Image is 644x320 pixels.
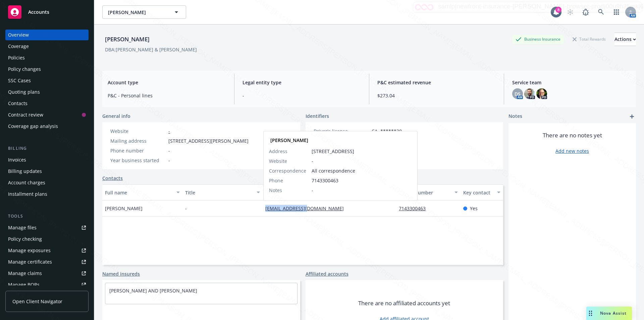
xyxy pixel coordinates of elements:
span: - [168,147,170,154]
span: P&C - Personal lines [108,92,226,99]
div: Manage claims [8,268,42,279]
a: Search [594,5,608,19]
span: Legal entity type [243,79,361,86]
span: Notes [269,187,282,194]
div: Account charges [8,177,45,188]
div: Phone number [110,147,166,154]
div: Manage certificates [8,257,52,267]
span: - [168,157,170,164]
button: [PERSON_NAME] [102,5,186,19]
div: 8 [555,7,561,13]
a: Account charges [5,177,89,188]
span: General info [102,112,130,120]
span: [PERSON_NAME] [108,9,166,16]
div: Policy changes [8,64,41,75]
div: Website [110,128,166,135]
div: Title [185,189,253,196]
a: Policies [5,52,89,63]
a: Policy checking [5,234,89,244]
strong: [PERSON_NAME] [270,137,308,143]
span: [STREET_ADDRESS] [312,148,412,155]
div: Coverage gap analysis [8,121,58,132]
span: - [312,157,412,165]
div: Key contact [463,189,493,196]
a: Manage certificates [5,257,89,267]
img: photo [536,88,547,99]
div: Tools [5,213,89,220]
button: Phone number [396,184,460,200]
a: Contract review [5,109,89,120]
a: Policy changes [5,64,89,75]
a: Quoting plans [5,87,89,97]
span: All correspondence [312,167,412,174]
div: Drag to move [586,307,595,320]
button: Title [182,184,263,200]
a: Named insureds [102,270,140,277]
div: Driver's license [314,128,369,135]
a: Coverage gap analysis [5,121,89,132]
button: Actions [614,33,636,46]
div: Invoices [8,154,26,165]
div: Year business started [110,157,166,164]
a: Contacts [5,98,89,109]
span: There are no affiliated accounts yet [358,299,450,307]
a: Installment plans [5,189,89,199]
div: Overview [8,30,29,40]
div: Contract review [8,109,43,120]
div: Billing updates [8,166,42,177]
div: DBA: [PERSON_NAME] & [PERSON_NAME] [105,46,197,53]
span: Service team [512,79,631,86]
div: Manage exposures [8,245,51,256]
span: Phone [269,177,283,184]
span: Open Client Navigator [12,298,62,305]
div: Actions [614,33,636,46]
a: Manage files [5,222,89,233]
div: Contacts [8,98,28,109]
a: Switch app [610,5,623,19]
span: There are no notes yet [543,131,602,139]
div: Business Insurance [512,35,564,43]
div: Mailing address [110,137,166,144]
a: Manage exposures [5,245,89,256]
span: P&C estimated revenue [377,79,496,86]
a: Coverage [5,41,89,52]
button: Full name [102,184,182,200]
a: - [168,128,170,134]
div: Coverage [8,41,29,52]
a: 7143300463 [399,205,431,212]
span: Notes [508,112,522,121]
a: add [628,112,636,121]
a: Affiliated accounts [306,270,348,277]
a: [PERSON_NAME] AND [PERSON_NAME] [109,287,197,294]
a: Billing updates [5,166,89,177]
img: photo [524,88,535,99]
div: [PERSON_NAME] [102,35,152,44]
a: Manage BORs [5,279,89,290]
span: Yes [470,205,478,212]
span: [STREET_ADDRESS][PERSON_NAME] [168,137,249,144]
span: [PERSON_NAME] [105,205,143,212]
a: Add new notes [555,147,589,154]
a: Start snowing [563,5,577,19]
button: Email [263,184,396,200]
span: Identifiers [306,112,329,120]
span: - [185,205,187,212]
a: Contacts [102,175,123,182]
span: Accounts [28,9,49,15]
span: DS [515,90,521,97]
a: Accounts [5,3,89,21]
div: Quoting plans [8,87,40,97]
a: Overview [5,30,89,40]
span: $273.04 [377,92,496,99]
span: Nova Assist [600,310,627,316]
div: Billing [5,145,89,152]
a: [EMAIL_ADDRESS][DOMAIN_NAME] [265,205,349,212]
div: Total Rewards [569,35,609,43]
span: Account type [108,79,226,86]
span: - [312,187,412,194]
a: SSC Cases [5,75,89,86]
div: Policy checking [8,234,42,244]
button: Key contact [461,184,503,200]
span: - [243,92,361,99]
